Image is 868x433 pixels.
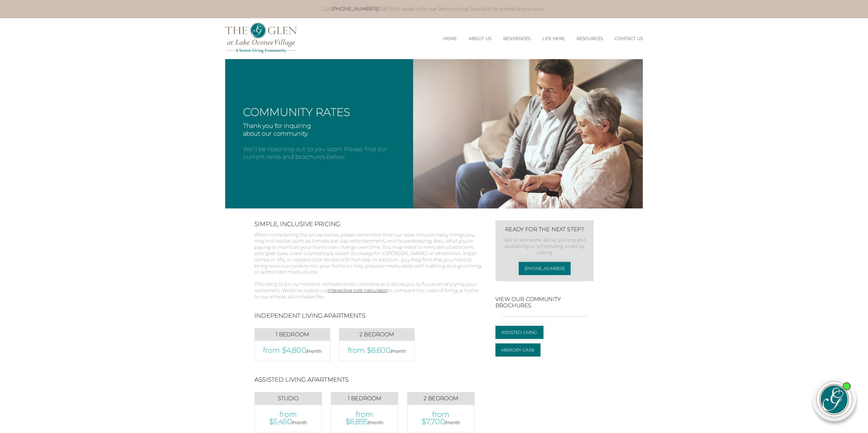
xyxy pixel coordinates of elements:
[254,312,365,319] h2: Independent Living Apartments
[231,6,637,12] p: Call [DATE] to speak with our Senior Living Specialist to schedule your tour.
[632,285,856,366] iframe: iframe
[243,122,407,161] p: We'll be reaching out to you soon! Please find our current rates and brochures below.
[345,331,408,338] h3: 2 Bedroom
[292,420,307,425] span: /month
[243,107,407,117] h2: Community Rates
[413,395,468,402] h3: 2 Bedroom
[445,420,460,425] span: /month
[332,6,378,12] a: [PHONE_NUMBER]
[495,296,594,309] h3: View Our Community Brochures
[225,23,297,53] img: The Glen Lake Oconee Home
[254,220,340,228] strong: Simple, Inclusive Pricing
[817,382,852,417] img: avatar
[391,348,406,354] span: /month
[542,36,564,41] a: Life Here
[337,411,392,426] p: from $6,895
[413,411,468,426] p: from $7,700
[254,232,484,282] p: When considering the prices below, please remember that our rates include many things you may not...
[577,36,603,41] a: Resources
[243,122,311,137] strong: Thank you for inquiring about our community.
[443,36,457,41] a: Home
[495,343,540,357] a: Memory Care
[495,326,543,339] a: Assisted Living
[615,36,643,41] a: Contact Us
[501,226,588,233] h3: Ready for the next step?
[261,395,316,402] h3: Studio
[368,420,383,425] span: /month
[345,347,408,355] p: from $8,600
[261,331,324,338] h3: 1 Bedroom
[254,376,349,383] h2: Assisted Living Apartments
[469,36,491,41] a: About Us
[337,395,392,402] h3: 1 Bedroom
[519,262,571,275] a: [PHONE_NUMBER]
[261,411,316,426] p: from $5,450
[254,281,484,300] p: Choosing to be our resident removes these concerns and allows you to focus on enjoying your retir...
[501,237,588,256] p: Talk to someone about pricing and availability or scheduling a visit by calling:
[328,288,387,293] a: interactive cost calculator
[503,36,531,41] a: Residences
[261,347,324,355] p: from $4,800
[306,348,322,354] span: /month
